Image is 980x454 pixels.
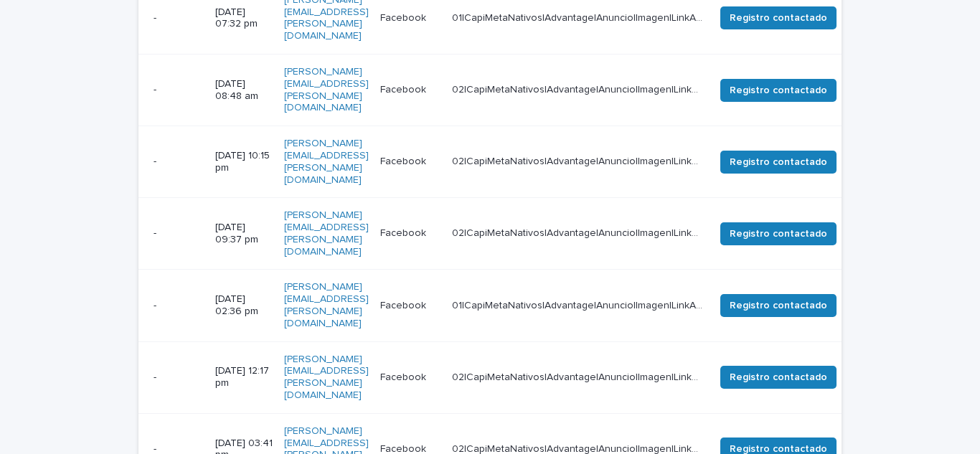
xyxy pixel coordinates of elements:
p: - [154,12,204,24]
p: 02|CapiMetaNativos|Advantage|Anuncio|Imagen|LinkAd|AON|Agosto|2025|Capitalizarme|UF|Nueva_Calif [452,369,706,384]
button: Registro contactado [720,222,837,245]
p: - [154,372,204,384]
span: Registro contactado [730,155,827,169]
p: [DATE] 09:37 pm [215,222,273,246]
span: Registro contactado [730,83,827,98]
p: 02|CapiMetaNativos|Advantage|Anuncio|Imagen|LinkAd|AON|Agosto|2025|Capitalizarme|UF|Nueva_Calif [452,224,706,240]
p: Facebook [380,153,429,168]
a: [PERSON_NAME][EMAIL_ADDRESS][PERSON_NAME][DOMAIN_NAME] [284,66,369,114]
p: Facebook [380,297,429,312]
p: [DATE] 02:36 pm [215,293,273,318]
p: 02|CapiMetaNativos|Advantage|Anuncio|Imagen|LinkAd|AON|Agosto|2025|Capitalizarme|UF|Nueva_Calif [452,81,706,96]
p: - [154,156,204,168]
p: [DATE] 10:15 pm [215,150,273,174]
p: 01|CapiMetaNativos|Advantage|Anuncio|Imagen|LinkAd|AON|Agosto|2025|Capitalizarme|SinPie|Nueva_Calif [452,297,706,312]
button: Registro contactado [720,151,837,174]
p: - [154,227,204,240]
button: Registro contactado [720,294,837,317]
p: - [154,84,204,96]
span: Registro contactado [730,370,827,384]
a: [PERSON_NAME][EMAIL_ADDRESS][PERSON_NAME][DOMAIN_NAME] [284,281,369,329]
a: [PERSON_NAME][EMAIL_ADDRESS][PERSON_NAME][DOMAIN_NAME] [284,354,369,402]
a: [PERSON_NAME][EMAIL_ADDRESS][PERSON_NAME][DOMAIN_NAME] [284,209,369,257]
p: Facebook [380,369,429,384]
p: [DATE] 08:48 am [215,78,273,103]
span: Registro contactado [730,227,827,241]
button: Registro contactado [720,366,837,389]
p: [DATE] 12:17 pm [215,365,273,389]
span: Registro contactado [730,298,827,313]
span: Registro contactado [730,11,827,25]
p: Facebook [380,9,429,24]
p: 02|CapiMetaNativos|Advantage|Anuncio|Imagen|LinkAd|AON|Agosto|2025|Capitalizarme|UF|Nueva_Calif [452,153,706,168]
a: [PERSON_NAME][EMAIL_ADDRESS][PERSON_NAME][DOMAIN_NAME] [284,138,369,186]
p: 01|CapiMetaNativos|Advantage|Anuncio|Imagen|LinkAd|AON|Agosto|2025|Capitalizarme|SinPie|Nueva_Calif [452,9,706,24]
p: [DATE] 07:32 pm [215,6,273,31]
p: - [154,300,204,312]
p: Facebook [380,224,429,240]
button: Registro contactado [720,79,837,102]
button: Registro contactado [720,6,837,29]
p: Facebook [380,81,429,96]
